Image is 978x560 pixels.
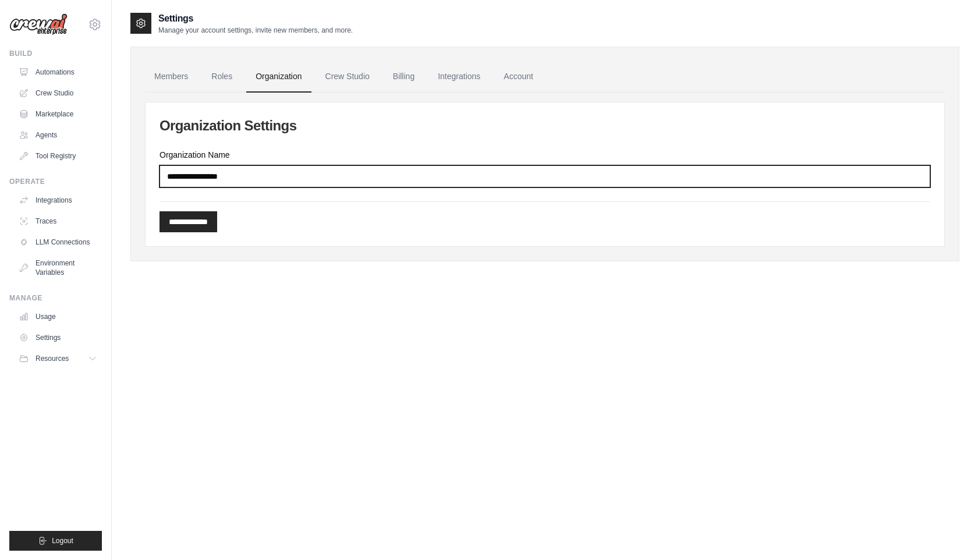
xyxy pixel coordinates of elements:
[14,105,102,123] a: Marketplace
[14,254,102,282] a: Environment Variables
[9,177,102,186] div: Operate
[14,212,102,231] a: Traces
[14,147,102,165] a: Tool Registry
[52,536,73,545] span: Logout
[14,307,102,326] a: Usage
[9,49,102,58] div: Build
[9,531,102,551] button: Logout
[14,328,102,347] a: Settings
[145,61,197,93] a: Members
[14,84,102,102] a: Crew Studio
[9,13,68,36] img: Logo
[494,61,543,93] a: Account
[160,149,930,161] label: Organization Name
[14,191,102,210] a: Integrations
[428,61,490,93] a: Integrations
[246,61,311,93] a: Organization
[160,116,930,135] h2: Organization Settings
[202,61,242,93] a: Roles
[36,354,69,363] span: Resources
[158,12,353,26] h2: Settings
[384,61,424,93] a: Billing
[14,126,102,144] a: Agents
[14,63,102,81] a: Automations
[158,26,353,35] p: Manage your account settings, invite new members, and more.
[14,349,102,368] button: Resources
[9,293,102,303] div: Manage
[14,233,102,251] a: LLM Connections
[316,61,379,93] a: Crew Studio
